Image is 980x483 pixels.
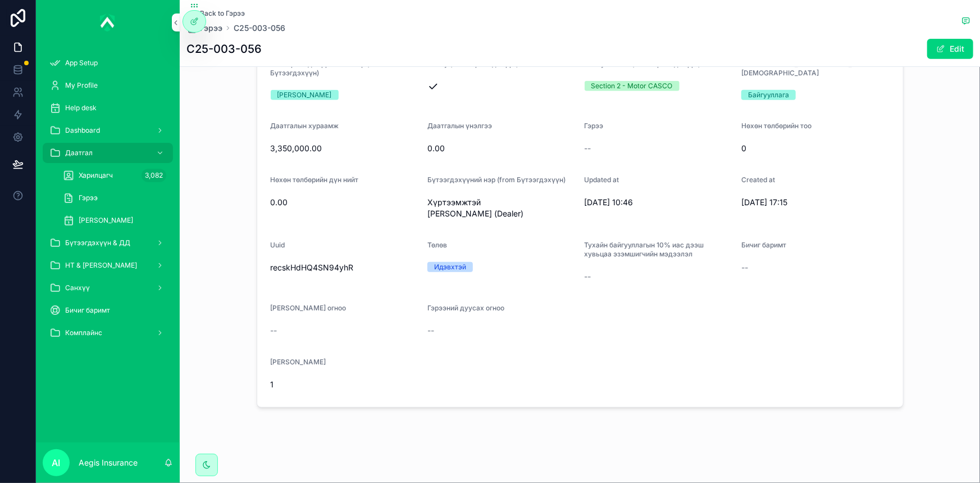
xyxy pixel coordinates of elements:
span: Dashboard [65,126,100,135]
h1: C25-003-056 [186,41,262,57]
span: [DATE] 17:15 [741,197,890,208]
button: Edit [927,39,973,59]
a: [PERSON_NAME] [56,210,173,231]
span: recskHdHQ4SN94yhR [271,262,419,273]
span: 3,350,000.00 [271,143,419,154]
span: AI [52,456,61,470]
a: Бичиг баримт [43,300,173,321]
span: Нөхөн төлбөрийн дүн нийт [271,175,359,184]
span: [DATE] 10:46 [585,197,733,208]
span: Бичиг баримт [65,306,110,315]
span: Бичиг баримт [741,241,786,249]
img: App logo [100,13,116,31]
p: Aegis Insurance [79,457,138,468]
span: Комплайнс [65,328,102,337]
div: Байгууллага [748,90,789,100]
a: Санхүү [43,278,173,298]
span: App Setup [65,58,98,67]
a: Help desk [43,98,173,118]
span: Төлөв [427,241,447,249]
span: -- [271,325,277,336]
a: C25-003-056 [234,22,285,34]
span: СЗХ бүтээгдэхүүний хэлбэр (from Бүтээгдэхүүн) [271,60,385,77]
span: Харилцагч [79,171,113,180]
span: Санхүү [65,283,90,292]
span: 0 [741,143,890,154]
div: 3,082 [142,169,166,182]
a: Dashboard [43,120,173,141]
span: Даатгалын үнэлгээ [427,121,492,130]
span: Гэрээ [200,22,222,34]
a: Комплайнс [43,323,173,343]
span: -- [427,325,434,336]
span: 1 [271,379,274,390]
span: Даатгалын хураамж [271,121,339,130]
a: Гэрээ [56,188,173,208]
div: Идэвхтэй [434,262,466,272]
a: НТ & [PERSON_NAME] [43,255,173,276]
span: Бүтээгдэхүүн & ДД [65,238,130,247]
span: Тухайн байгууллагын 10% иас дээш хувьцаа эзэмшигчийн мэдээлэл [585,241,704,258]
span: Нөхөн төлбөрийн тоо [741,121,812,130]
a: Back to Гэрээ [186,9,245,18]
span: -- [741,262,748,273]
span: Хүртээмжтэй [PERSON_NAME] (Dealer) [427,197,576,219]
span: Updated at [585,175,619,184]
div: Section 2 - Motor CASCO [591,81,673,91]
span: НТ & [PERSON_NAME] [65,261,137,270]
span: My Profile [65,81,98,90]
span: 0.00 [427,143,576,154]
span: Даатгал [65,148,93,157]
a: Даатгал [43,143,173,163]
span: Гэрээний дуусах огноо [427,304,504,312]
span: [PERSON_NAME] [271,358,326,366]
span: [PERSON_NAME] [79,216,133,225]
span: 0.00 [271,197,419,208]
span: Created at [741,175,775,184]
div: [PERSON_NAME] [277,90,332,100]
span: Гэрээ [79,193,98,202]
span: Uuid [271,241,285,249]
span: -- [585,143,591,154]
span: [DEMOGRAPHIC_DATA][PERSON_NAME][DEMOGRAPHIC_DATA] [741,60,874,77]
a: App Setup [43,53,173,73]
span: Back to Гэрээ [200,9,245,18]
a: My Profile [43,75,173,96]
div: scrollable content [36,45,180,358]
span: Гэрээ [585,121,604,130]
span: [PERSON_NAME] огноо [271,304,347,312]
span: -- [585,271,591,282]
a: Бүтээгдэхүүн & ДД [43,233,173,253]
span: Help desk [65,103,97,112]
span: Бүтээгдэхүүний нэр (from Бүтээгдэхүүн) [427,175,566,184]
a: Харилцагч3,082 [56,165,173,186]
